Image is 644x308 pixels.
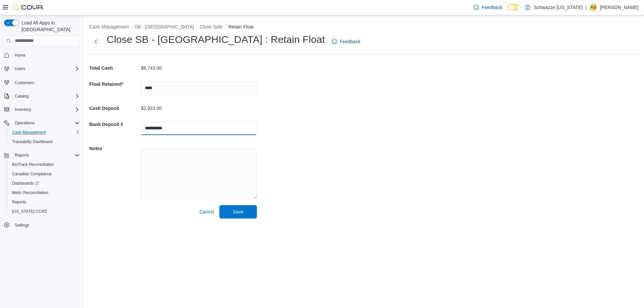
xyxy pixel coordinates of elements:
[15,94,29,99] span: Catalog
[12,190,48,195] span: Metrc Reconciliation
[12,130,46,135] span: Cash Management
[12,151,80,159] span: Reports
[12,162,54,167] span: BioTrack Reconciliation
[534,3,583,11] p: Schwazze [US_STATE]
[9,207,80,215] span: Washington CCRS
[9,170,80,178] span: Canadian Compliance
[12,92,31,100] button: Catalog
[507,4,522,11] input: Dark Mode
[12,221,32,229] a: Settings
[9,207,50,215] a: [US_STATE] CCRS
[12,79,37,87] a: Customers
[141,106,162,111] p: $2,923.00
[1,91,83,101] button: Catalog
[89,23,639,32] nav: An example of EuiBreadcrumbs
[12,221,80,229] span: Settings
[15,53,25,58] span: Home
[13,4,44,11] img: Cova
[89,142,140,155] h5: Notes
[7,169,83,179] button: Canadian Compliance
[1,77,83,87] button: Customers
[15,152,29,158] span: Reports
[9,198,29,206] a: Reports
[7,128,83,137] button: Cash Management
[12,209,47,214] span: [US_STATE] CCRS
[7,197,83,207] button: Reports
[141,65,162,71] p: $6,743.00
[9,189,51,197] a: Metrc Reconciliation
[1,105,83,114] button: Inventory
[12,51,28,59] a: Home
[9,198,80,206] span: Reports
[1,150,83,160] button: Reports
[9,138,80,146] span: Traceabilty Dashboard
[9,128,49,136] a: Cash Management
[4,48,80,247] nav: Complex example
[589,3,597,11] div: Annette Sanders
[9,161,57,169] a: BioTrack Reconciliation
[107,33,325,46] h1: Close SB - [GEOGRAPHIC_DATA] : Retain Float
[471,1,505,14] a: Feedback
[12,199,26,205] span: Reports
[12,65,80,73] span: Users
[9,170,54,178] a: Canadian Compliance
[19,19,80,33] span: Load All Apps in [GEOGRAPHIC_DATA]
[15,107,31,112] span: Inventory
[7,137,83,146] button: Traceabilty Dashboard
[9,128,80,136] span: Cash Management
[200,24,222,29] button: Close Safe
[12,119,80,127] span: Operations
[1,220,83,230] button: Settings
[233,208,244,215] span: Save
[199,208,214,215] span: Cancel
[219,205,257,219] button: Save
[9,189,80,197] span: Metrc Reconciliation
[89,35,103,48] button: Next
[15,223,29,228] span: Settings
[482,4,502,11] span: Feedback
[12,171,52,177] span: Canadian Compliance
[12,51,80,59] span: Home
[89,77,140,91] h5: Float Retained
[12,106,34,114] button: Inventory
[15,66,25,71] span: Users
[228,24,254,29] button: Retain Float
[585,3,587,11] p: |
[12,65,28,73] button: Users
[7,188,83,197] button: Metrc Reconciliation
[1,118,83,128] button: Operations
[7,207,83,216] button: [US_STATE] CCRS
[12,181,39,186] span: Dashboards
[12,139,52,144] span: Traceabilty Dashboard
[340,38,360,45] span: Feedback
[12,92,80,100] span: Catalog
[135,24,194,29] button: SB - [GEOGRAPHIC_DATA]
[12,119,37,127] button: Operations
[15,120,35,126] span: Operations
[591,3,596,11] span: AS
[15,80,34,85] span: Customers
[9,161,80,169] span: BioTrack Reconciliation
[7,160,83,169] button: BioTrack Reconciliation
[12,151,32,159] button: Reports
[89,118,140,131] h5: Bank Deposit #
[9,179,80,187] span: Dashboards
[197,205,217,219] button: Cancel
[1,50,83,60] button: Home
[329,35,363,48] a: Feedback
[89,61,140,75] h5: Total Cash
[9,179,42,187] a: Dashboards
[12,106,80,114] span: Inventory
[12,78,80,86] span: Customers
[89,102,140,115] h5: Cash Deposit
[1,64,83,73] button: Users
[9,138,55,146] a: Traceabilty Dashboard
[600,3,639,11] p: [PERSON_NAME]
[7,179,83,188] a: Dashboards
[89,24,129,29] button: Cash Management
